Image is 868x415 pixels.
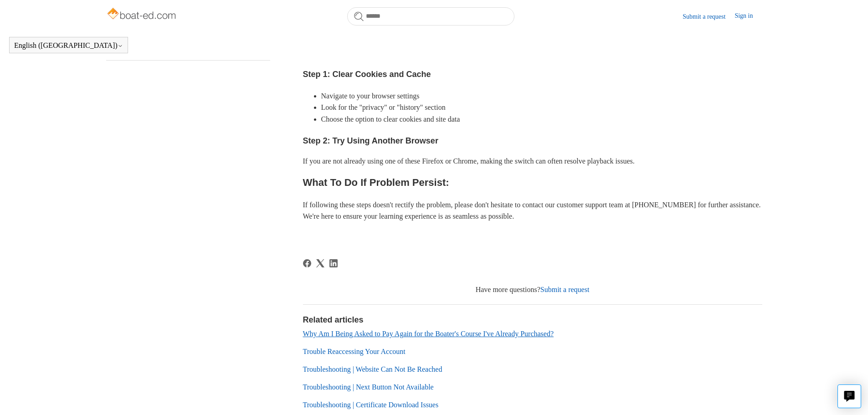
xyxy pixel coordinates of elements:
a: Trouble Reaccessing Your Account [303,348,406,355]
svg: Share this page on Facebook [303,259,311,267]
div: Have more questions? [303,284,762,295]
img: Boat-Ed Help Center home page [106,5,179,24]
a: Troubleshooting | Website Can Not Be Reached [303,365,442,373]
h3: Step 2: Try Using Another Browser [303,134,762,148]
h2: Related articles [303,314,762,326]
h3: Step 1: Clear Cookies and Cache [303,68,762,81]
a: LinkedIn [329,259,338,267]
h2: What To Do If Problem Persist: [303,174,762,190]
svg: Share this page on LinkedIn [329,259,338,267]
li: Choose the option to clear cookies and site data [321,113,762,125]
button: English ([GEOGRAPHIC_DATA]) [14,41,123,50]
a: Why Am I Being Asked to Pay Again for the Boater's Course I've Already Purchased? [303,330,554,338]
svg: Share this page on X Corp [316,259,324,267]
a: Sign in [734,11,762,22]
li: Look for the "privacy" or "history" section [321,102,762,113]
a: Troubleshooting | Certificate Download Issues [303,401,439,409]
p: If following these steps doesn't rectify the problem, please don't hesitate to contact our custom... [303,199,762,222]
button: Live chat [837,384,861,408]
a: Troubleshooting | Next Button Not Available [303,383,434,391]
p: If you are not already using one of these Firefox or Chrome, making the switch can often resolve ... [303,155,762,167]
a: Facebook [303,259,311,267]
a: X Corp [316,259,324,267]
a: Submit a request [540,286,590,293]
input: Search [347,7,514,26]
a: Submit a request [683,12,734,21]
li: Navigate to your browser settings [321,90,762,102]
